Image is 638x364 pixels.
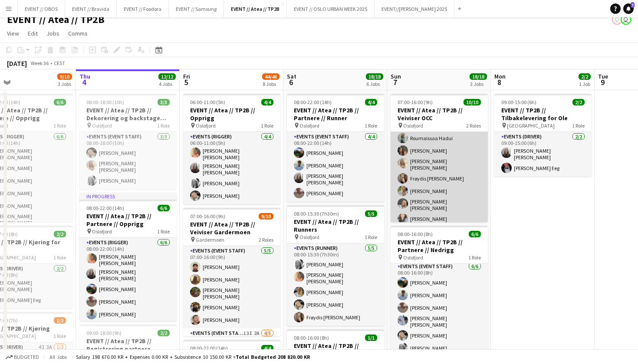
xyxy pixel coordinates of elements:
span: 06:00-11:00 (5h) [190,99,225,105]
span: Gardermoen [196,236,224,243]
span: 2/2 [54,231,66,237]
app-card-role: Events (Driver)2/209:00-15:00 (6h)[PERSON_NAME] [PERSON_NAME][PERSON_NAME] Eeg [494,132,592,177]
span: 6 [286,77,296,87]
span: Week 36 [29,60,50,66]
span: Total Budgeted 208 820.00 KR [236,354,310,360]
span: Jobs [46,30,59,37]
span: 1 Role [157,122,170,129]
span: 4/4 [365,99,377,105]
div: 4 Jobs [159,81,175,87]
span: 6/6 [469,231,481,237]
h3: EVENT // Atea // TP2B // Stage Hands [287,342,384,357]
div: 08:00-16:00 (8h)6/6EVENT // Atea // TP2B // Partnere // Nedrigg Oslofjord1 RoleEvents (Event Staf... [391,226,488,354]
div: 8 Jobs [263,81,279,87]
app-job-card: 07:00-16:00 (9h)10/10EVENT // Atea // TP2B // Veiviser OCC Oslofjord2 Roles[PERSON_NAME][PERSON_N... [391,94,488,222]
span: 8 [493,77,506,87]
span: 08:00-16:00 (8h) [294,334,329,341]
span: View [7,30,19,37]
a: Comms [65,28,91,39]
span: 2 Roles [466,122,481,129]
app-job-card: 08:00-22:00 (14h)4/4EVENT // Atea // TP2B // Partnere // Runner Oslofjord1 RoleEvents (Event Staf... [287,94,384,202]
span: 1/2 [54,317,66,324]
span: 08:00-22:00 (14h) [86,205,124,211]
app-job-card: 09:00-15:00 (6h)2/2EVENT // TP2B // Tilbakelevering for Ole [GEOGRAPHIC_DATA]1 RoleEvents (Driver... [494,94,592,177]
a: Edit [24,28,41,39]
h3: EVENT // Atea // TP2B // Opprigg [183,106,280,122]
span: 1 Role [53,254,66,261]
span: 1/1 [365,334,377,341]
app-card-role: Actor7/708:00-16:00 (8h)Roumaissaa Hadui[PERSON_NAME][PERSON_NAME] [PERSON_NAME]Frøydis [PERSON_N... [391,117,488,227]
span: 4/4 [261,345,273,351]
span: Oslofjord [92,122,112,129]
span: 1 Role [468,254,481,261]
app-user-avatar: Johanne Holmedahl [621,14,631,25]
a: View [3,28,23,39]
a: Jobs [43,28,63,39]
span: 1 Role [53,122,66,129]
span: 2/2 [572,99,585,105]
span: Oslofjord [299,122,319,129]
span: Oslofjord [403,122,423,129]
span: Sun [391,72,401,80]
span: Oslofjord [299,234,319,240]
span: [GEOGRAPHIC_DATA] [507,122,555,129]
div: CEST [54,60,65,66]
span: Thu [79,72,90,80]
button: EVENT//[PERSON_NAME] 2025 [375,0,454,17]
span: 3/3 [158,99,170,105]
h3: EVENT // Atea // TP2B // Runners [287,218,384,233]
span: 18/18 [366,73,383,80]
h1: EVENT // Atea // TP2B [7,13,105,26]
span: Oslofjord [196,122,216,129]
span: 1 Role [53,333,66,339]
span: 09:00-15:00 (6h) [501,99,536,105]
app-user-avatar: Jenny Marie Ragnhild Andersen [612,14,622,25]
div: In progress [79,193,177,200]
button: EVENT // Foodora [117,0,169,17]
span: Fri [183,72,190,80]
div: 1 Job [579,81,590,87]
span: Comms [68,30,88,37]
button: EVENT // Atea // TP2B [224,0,287,17]
app-job-card: In progress08:00-22:00 (14h)6/6EVENT // Atea // TP2B // Partnere // Opprigg Oslofjord1 RoleEvents... [79,193,177,321]
span: 1 Role [261,122,273,129]
span: 1 Role [157,228,170,235]
span: 2/2 [579,73,591,80]
span: 12/12 [158,73,176,80]
span: 4/4 [261,99,273,105]
span: 2/2 [158,330,170,336]
button: Budgeted [4,352,40,362]
div: 3 Jobs [58,81,72,87]
app-job-card: 08:00-18:00 (10h)3/3EVENT // Atea // TP2B // Dekorering og backstage oppsett Oslofjord1 RoleEvent... [79,94,177,189]
span: 5/5 [365,210,377,217]
h3: EVENT // TP2B // Tilbakelevering for Ole [494,106,592,122]
app-card-role: Events (Event Staff)4/408:00-22:00 (14h)[PERSON_NAME][PERSON_NAME][PERSON_NAME] [PERSON_NAME][PER... [287,132,384,202]
h3: EVENT // Atea // TP2B // Veiviser Gardermoen [183,220,280,236]
span: Tue [598,72,608,80]
div: [DATE] [7,59,27,68]
span: 08:00-18:00 (10h) [86,99,124,105]
h3: EVENT // Atea // TP2B // Partnere // Runner [287,106,384,122]
span: 1 Role [365,122,377,129]
div: 3 Jobs [470,81,487,87]
app-card-role: Events (Event Staff)6/608:00-16:00 (8h)[PERSON_NAME][PERSON_NAME][PERSON_NAME][PERSON_NAME] [PERS... [391,262,488,357]
app-card-role: Events (Rigger)4/406:00-11:00 (5h)[PERSON_NAME] [PERSON_NAME][PERSON_NAME] [PERSON_NAME][PERSON_N... [183,132,280,204]
span: 10/10 [464,99,481,105]
span: 44/46 [262,73,280,80]
span: 6/6 [54,99,66,105]
h3: EVENT // Atea // TP2B // Partnere // Opprigg [79,212,177,228]
div: 06:00-11:00 (5h)4/4EVENT // Atea // TP2B // Opprigg Oslofjord1 RoleEvents (Rigger)4/406:00-11:00 ... [183,94,280,204]
span: 9/10 [259,213,273,220]
span: 1 Role [365,234,377,240]
app-card-role: Events (Rigger)6/608:00-22:00 (14h)[PERSON_NAME] [PERSON_NAME][PERSON_NAME] [PERSON_NAME][PERSON_... [79,238,177,335]
span: 1 Role [572,122,585,129]
span: Sat [287,72,296,80]
span: 2 Roles [259,236,273,243]
button: EVENT // OSLO URBAN WEEK 2025 [287,0,375,17]
h3: EVENT // Atea // TP2B // Veiviser OCC [391,106,488,122]
h3: EVENT // Atea // TP2B // Registrering partnere [79,337,177,353]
